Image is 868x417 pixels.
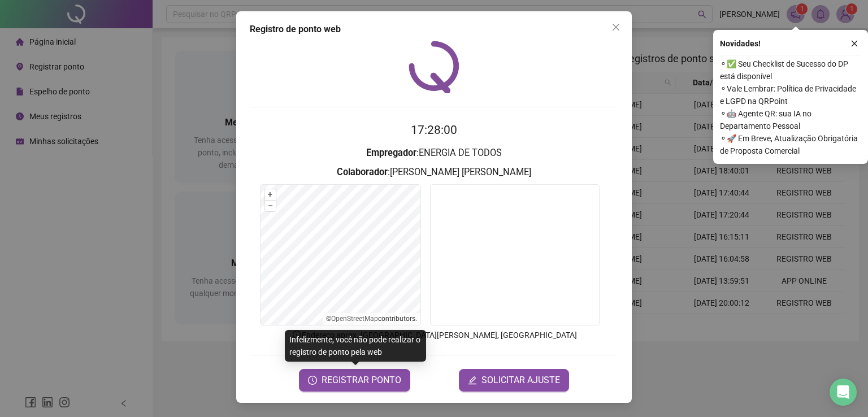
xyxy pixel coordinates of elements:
[326,315,417,323] li: © contributors.
[250,146,618,160] h3: : ENERGIA DE TODOS
[409,41,459,93] img: QRPoint
[607,18,625,36] button: Close
[250,165,618,180] h3: : [PERSON_NAME] [PERSON_NAME]
[366,147,416,158] strong: Empregador
[411,123,457,137] time: 17:28:00
[720,37,761,50] span: Novidades !
[250,329,618,341] p: Endereço aprox. : [GEOGRAPHIC_DATA][PERSON_NAME], [GEOGRAPHIC_DATA]
[265,189,276,200] button: +
[331,315,378,323] a: OpenStreetMap
[337,167,388,177] strong: Colaborador
[250,23,618,36] div: Registro de ponto web
[285,330,426,362] div: Infelizmente, você não pode realizar o registro de ponto pela web
[299,369,410,392] button: REGISTRAR PONTO
[720,107,861,132] span: ⚬ 🤖 Agente QR: sua IA no Departamento Pessoal
[265,201,276,211] button: –
[720,82,861,107] span: ⚬ Vale Lembrar: Política de Privacidade e LGPD na QRPoint
[308,376,317,385] span: clock-circle
[850,40,858,47] span: close
[611,23,620,32] span: close
[459,369,569,392] button: editSOLICITAR AJUSTE
[322,373,401,387] span: REGISTRAR PONTO
[720,132,861,157] span: ⚬ 🚀 Em Breve, Atualização Obrigatória de Proposta Comercial
[720,58,861,82] span: ⚬ ✅ Seu Checklist de Sucesso do DP está disponível
[481,373,560,387] span: SOLICITAR AJUSTE
[830,379,857,406] div: Open Intercom Messenger
[468,376,477,385] span: edit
